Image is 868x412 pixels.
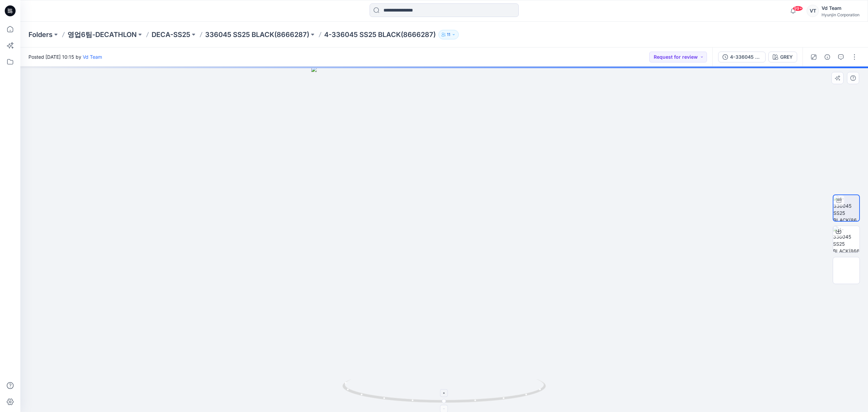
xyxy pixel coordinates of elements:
[833,260,860,281] img: 336045 SS25 CDC FILE
[822,4,860,12] div: Vd Team
[438,30,459,39] button: 11
[83,54,102,60] a: Vd Team
[807,5,819,17] div: VT
[768,52,797,62] button: GREY
[833,226,860,252] img: 4-336045 SS25 BLACK(8666287)
[324,30,436,39] p: 4-336045 SS25 BLACK(8666287)
[447,31,450,38] p: 11
[822,52,833,62] button: Details
[67,30,137,39] a: 영업6팀-DECATHLON
[718,52,766,62] button: 4-336045 SS25 BLACK(8666287)
[205,30,309,39] a: 336045 SS25 BLACK(8666287)
[730,53,761,61] div: 4-336045 SS25 BLACK(8666287)
[833,195,859,221] img: 4-336045 SS25 BLACK(8666287)
[152,30,190,39] a: DECA-SS25
[28,30,53,39] a: Folders
[28,53,102,60] span: Posted [DATE] 10:15 by
[822,12,860,17] div: Hyunjin Corporation
[780,53,793,61] div: GREY
[793,6,803,11] span: 99+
